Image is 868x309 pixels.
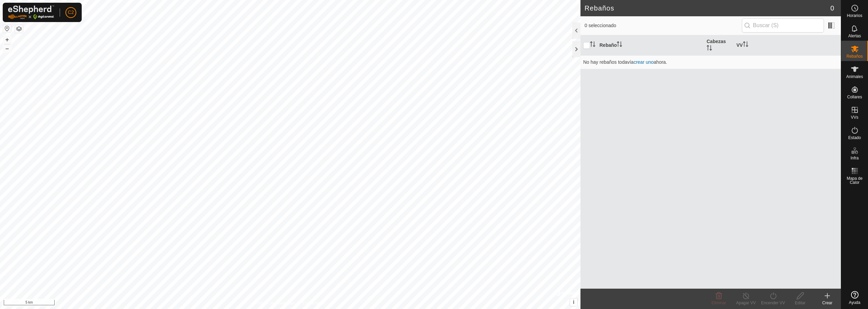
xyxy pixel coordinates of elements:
[68,9,74,16] span: C2
[15,25,23,33] button: Capas del Mapa
[570,298,577,306] button: i
[814,300,841,306] div: Crear
[3,24,11,33] button: Restablecer Mapa
[3,44,11,53] button: –
[704,35,734,56] th: Cabezas
[846,75,863,79] span: Animales
[634,59,654,65] a: crear uno
[850,156,859,160] span: Infra
[302,300,325,306] a: Contáctenos
[841,288,868,307] a: Ayuda
[847,95,862,99] span: Collares
[707,46,712,52] p-sorticon: Activar para ordenar
[848,136,861,140] span: Estado
[573,299,574,305] span: i
[585,22,742,29] span: 0 seleccionado
[617,42,622,48] p-sorticon: Activar para ordenar
[847,14,862,18] span: Horarios
[846,54,863,58] span: Rebaños
[255,300,294,306] a: Política de Privacidad
[787,300,814,306] div: Editar
[3,36,11,44] button: +
[851,115,858,119] span: VVs
[848,34,861,38] span: Alertas
[743,42,748,48] p-sorticon: Activar para ordenar
[590,42,595,48] p-sorticon: Activar para ordenar
[580,55,841,69] td: No hay rebaños todavía ahora.
[843,176,866,185] span: Mapa de Calor
[732,300,759,306] div: Apagar VV
[759,300,787,306] div: Encender VV
[830,3,834,13] span: 0
[849,301,861,305] span: Ayuda
[597,35,704,56] th: Rebaño
[8,5,54,19] img: Logo Gallagher
[711,301,726,305] span: Eliminar
[742,18,824,33] input: Buscar (S)
[585,4,830,12] h2: Rebaños
[734,35,841,56] th: VV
